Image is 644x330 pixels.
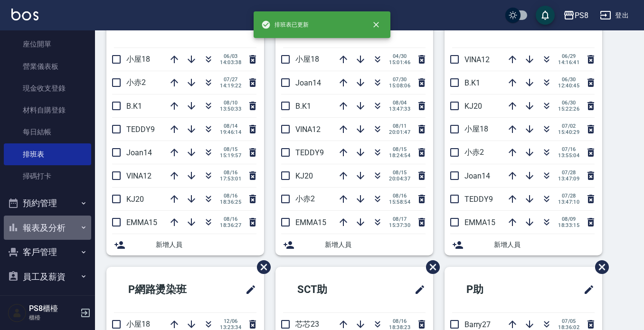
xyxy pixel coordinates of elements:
a: 座位開單 [4,33,91,55]
a: 營業儀表板 [4,56,91,77]
span: 06/29 [558,53,579,59]
button: 員工及薪資 [4,264,91,289]
span: 08/16 [220,193,241,199]
span: 07/02 [558,123,579,129]
span: EMMA15 [295,218,326,227]
span: 08/16 [389,193,410,199]
span: 07/28 [558,170,579,176]
h5: PS8櫃檯 [29,304,77,313]
span: 新增人員 [156,240,256,250]
span: 13:55:04 [558,152,579,159]
span: 18:33:15 [558,222,579,228]
span: KJ20 [464,102,482,111]
span: 08/16 [389,318,410,324]
div: 新增人員 [275,234,433,255]
h2: P網路燙染班 [114,273,220,307]
div: 新增人員 [106,234,264,255]
span: 08/11 [389,123,410,129]
span: 14:16:41 [558,59,579,66]
span: 07/05 [558,318,579,324]
span: 08/16 [220,170,241,176]
span: 08/17 [389,216,410,222]
h2: SCT助 [283,273,375,307]
span: 20:04:37 [389,176,410,182]
span: 19:46:14 [220,129,241,135]
span: 刪除班表 [588,253,610,281]
span: Barry27 [464,320,491,329]
span: 06/03 [220,53,241,59]
span: 18:36:25 [220,199,241,205]
span: 13:47:33 [389,106,410,112]
span: 08/04 [389,100,410,106]
span: 15:22:26 [558,106,579,112]
button: close [366,14,387,35]
span: 06/30 [558,100,579,106]
span: 排班表已更新 [261,20,309,29]
span: Joan14 [295,78,321,87]
div: 新增人員 [445,234,602,255]
button: 商品管理 [4,289,91,313]
span: 小赤2 [295,194,315,203]
span: 07/16 [558,146,579,152]
p: 櫃檯 [29,313,77,322]
span: TEDDY9 [126,125,155,134]
span: 07/27 [220,76,241,83]
a: 排班表 [4,143,91,165]
span: 小屋18 [295,55,319,64]
img: Person [8,303,27,322]
span: 17:53:01 [220,176,241,182]
button: 報表及分析 [4,216,91,240]
span: 小屋18 [464,124,488,133]
span: 15:40:29 [558,129,579,135]
span: 08/15 [389,146,410,152]
span: VINA12 [464,55,490,64]
span: 芯芯23 [295,320,319,329]
span: 07/28 [558,193,579,199]
span: 新增人員 [325,240,426,250]
span: 15:08:06 [389,83,410,89]
button: PS8 [559,6,592,25]
span: 14:03:38 [220,59,241,66]
span: 18:24:54 [389,152,410,159]
a: 掃碼打卡 [4,165,91,187]
span: 07/30 [389,76,410,83]
span: VINA12 [126,171,152,180]
span: 06/30 [558,76,579,83]
span: 修改班表的標題 [578,278,595,301]
span: EMMA15 [464,218,495,227]
span: B.K1 [126,102,142,111]
span: Joan14 [126,148,152,157]
img: Logo [11,9,38,20]
span: 14:19:22 [220,83,241,89]
a: 現金收支登錄 [4,77,91,99]
span: 刪除班表 [419,253,441,281]
span: 15:58:54 [389,199,410,205]
button: 客戶管理 [4,240,91,264]
a: 每日結帳 [4,121,91,143]
span: 小赤2 [126,78,146,87]
span: 新增人員 [494,240,595,250]
a: 材料自購登錄 [4,99,91,121]
span: 13:47:09 [558,176,579,182]
span: 13:50:33 [220,106,241,112]
span: 08/15 [220,146,241,152]
span: 15:19:57 [220,152,241,159]
span: 修改班表的標題 [239,278,256,301]
span: KJ20 [295,171,313,180]
span: 小赤2 [464,148,484,157]
span: 修改班表的標題 [408,278,426,301]
span: 08/15 [389,170,410,176]
span: 08/14 [220,123,241,129]
span: 08/10 [220,100,241,106]
span: 08/16 [220,216,241,222]
span: TEDDY9 [295,148,324,157]
span: KJ20 [126,195,144,204]
span: 13:47:10 [558,199,579,205]
span: 15:37:30 [389,222,410,228]
span: TEDDY9 [464,195,493,204]
h2: P助 [452,273,538,307]
span: 08/09 [558,216,579,222]
span: 小屋18 [126,320,150,329]
span: VINA12 [295,125,321,134]
span: 12/06 [220,318,241,324]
